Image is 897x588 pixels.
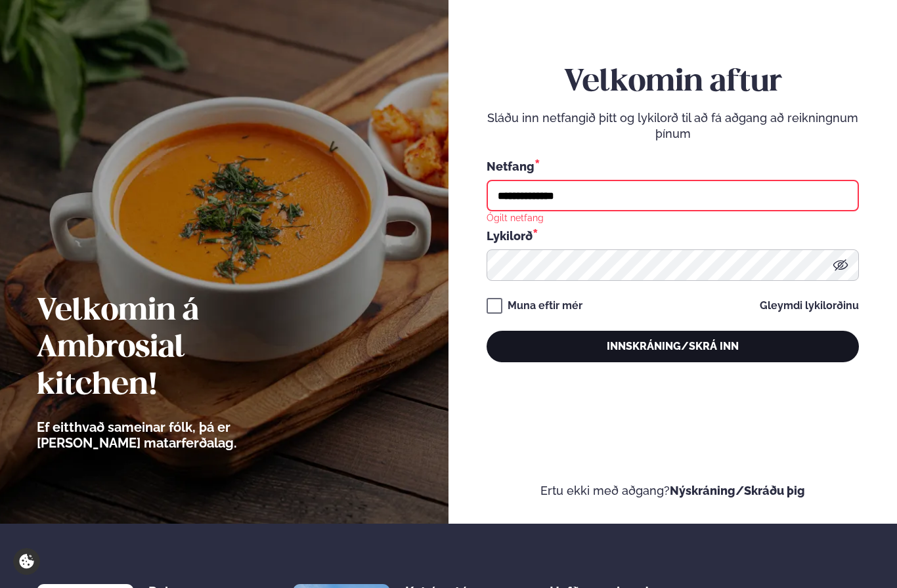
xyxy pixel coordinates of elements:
a: Cookie settings [13,548,40,575]
a: Nýskráning/Skráðu þig [670,484,805,497]
div: Lykilorð [487,227,859,244]
a: Gleymdi lykilorðinu [760,301,859,311]
button: Innskráning/Skrá inn [487,331,859,362]
h2: Velkomin aftur [487,64,859,101]
p: Ertu ekki með aðgang? [485,483,861,499]
div: Netfang [487,157,859,175]
h2: Velkomin á Ambrosial kitchen! [37,293,309,404]
div: Ógilt netfang [487,211,544,223]
p: Ef eitthvað sameinar fólk, þá er [PERSON_NAME] matarferðalag. [37,419,309,451]
p: Sláðu inn netfangið þitt og lykilorð til að fá aðgang að reikningnum þínum [487,110,859,142]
